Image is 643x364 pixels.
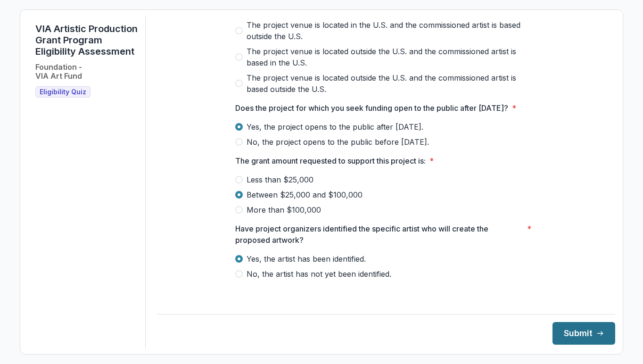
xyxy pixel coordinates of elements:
[247,72,537,95] span: The project venue is located outside the U.S. and the commissioned artist is based outside the U.S.
[247,204,321,215] span: More than $100,000
[247,121,423,132] span: Yes, the project opens to the public after [DATE].
[247,268,391,280] span: No, the artist has not yet been identified.
[247,189,363,200] span: Between $25,000 and $100,000
[552,322,615,345] button: Submit
[235,223,523,246] p: Have project organizers identified the specific artist who will create the proposed artwork?
[247,253,366,265] span: Yes, the artist has been identified.
[235,155,426,166] p: The grant amount requested to support this project is:
[247,174,313,185] span: Less than $25,000
[247,136,429,148] span: No, the project opens to the public before [DATE].
[35,63,82,81] h2: Foundation - VIA Art Fund
[235,102,508,114] p: Does the project for which you seek funding open to the public after [DATE]?
[35,23,138,57] h1: VIA Artistic Production Grant Program Eligibility Assessment
[40,88,86,96] span: Eligibility Quiz
[247,19,537,42] span: The project venue is located in the U.S. and the commissioned artist is based outside the U.S.
[247,46,537,68] span: The project venue is located outside the U.S. and the commissioned artist is based in the U.S.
